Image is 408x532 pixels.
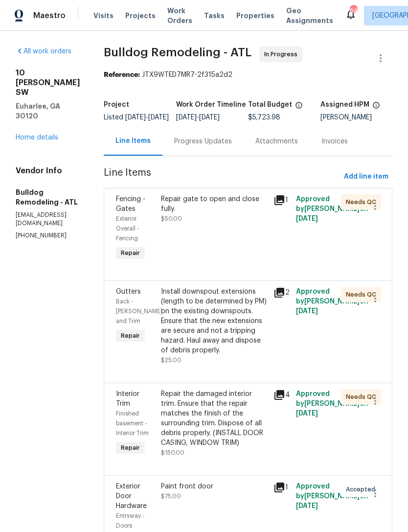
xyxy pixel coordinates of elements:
div: 4 [273,389,290,401]
span: Visits [93,11,113,21]
h5: Bulldog Remodeling - ATL [16,187,80,207]
span: In Progress [264,49,301,59]
span: Fencing - Gates [116,196,145,212]
span: [DATE] [296,215,318,222]
span: Back - [PERSON_NAME] and Trim [116,299,162,324]
span: Approved by [PERSON_NAME] on [296,391,368,417]
span: Needs QC [346,392,380,402]
span: Entryway - Doors [116,513,145,529]
span: Bulldog Remodeling - ATL [104,46,251,58]
span: Maestro [33,11,66,21]
span: Line Items [104,168,340,186]
span: The hpm assigned to this work order. [372,101,380,114]
span: [DATE] [125,114,146,121]
div: Line Items [115,136,151,146]
span: Add line item [344,171,388,183]
span: Finished basement - Interior Trim [116,411,149,436]
span: Repair [117,248,144,258]
span: Properties [236,11,274,21]
span: $150.00 [161,450,184,456]
h5: Assigned HPM [320,101,369,108]
h5: Project [104,101,129,108]
span: Approved by [PERSON_NAME] on [296,483,368,509]
h5: Work Order Timeline [176,101,246,108]
div: Attachments [255,137,298,146]
span: Needs QC [346,197,380,207]
span: Repair [117,331,144,341]
div: Repair gate to open and close fully. [161,194,268,214]
h2: 10 [PERSON_NAME] SW [16,68,80,97]
span: Interior Trim [116,391,139,407]
span: [DATE] [148,114,169,121]
button: Add line item [340,168,392,186]
span: - [176,114,220,121]
a: Home details [16,134,58,141]
span: $75.00 [161,493,181,499]
span: Approved by [PERSON_NAME] on [296,288,368,315]
a: All work orders [16,48,71,55]
span: $5,723.98 [248,114,280,121]
span: Needs QC [346,290,380,300]
div: Progress Updates [174,137,232,146]
span: $50.00 [161,216,182,222]
span: Work Orders [167,6,192,25]
div: 2 [273,287,290,299]
div: Invoices [321,137,348,146]
span: [DATE] [296,503,318,509]
span: Accepted [346,485,379,494]
h4: Vendor Info [16,166,80,176]
div: Repair the damaged interior trim. Ensure that the repair matches the finish of the surrounding tr... [161,389,268,448]
span: [DATE] [199,114,220,121]
span: $25.00 [161,357,181,363]
span: [DATE] [296,308,318,315]
span: Exterior Overall - Fencing [116,216,139,241]
div: Paint front door [161,482,268,491]
span: Gutters [116,288,141,295]
div: [PERSON_NAME] [320,114,393,121]
span: Projects [125,11,156,21]
div: JTX9WTED7MR7-2f315a2d2 [104,70,392,80]
div: 64 [350,6,357,16]
span: - [125,114,169,121]
div: 1 [273,482,290,493]
p: [PHONE_NUMBER] [16,231,80,240]
span: [DATE] [296,410,318,417]
span: [DATE] [176,114,197,121]
b: Reference: [104,71,140,78]
div: 1 [273,194,290,206]
div: Install downspout extensions (length to be determined by PM) on the existing downspouts. Ensure t... [161,287,268,355]
span: Exterior Door Hardware [116,483,147,509]
h5: Euharlee, GA 30120 [16,101,80,121]
span: Tasks [204,12,225,19]
h5: Total Budget [248,101,292,108]
span: Listed [104,114,169,121]
span: Repair [117,443,144,453]
span: The total cost of line items that have been proposed by Opendoor. This sum includes line items th... [295,101,303,114]
span: Geo Assignments [286,6,333,25]
p: [EMAIL_ADDRESS][DOMAIN_NAME] [16,211,80,228]
span: Approved by [PERSON_NAME] on [296,196,368,222]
